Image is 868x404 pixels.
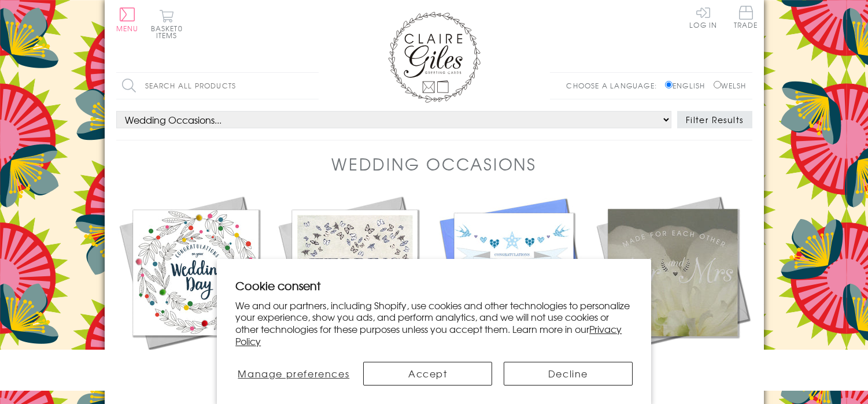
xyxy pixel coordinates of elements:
button: Accept [363,362,492,386]
a: Wedding Card, Blue Banners, Congratulations Wedding Day £3.50 Add to Basket [434,193,593,394]
h1: Wedding Occasions [331,152,537,176]
label: English [665,80,711,91]
button: Decline [504,362,633,386]
label: Welsh [714,80,747,91]
a: Wedding Card, White Peonie, Mr and Mrs , Embossed and Foiled text £3.50 Add to Basket [593,193,752,394]
p: We and our partners, including Shopify, use cookies and other technologies to personalize your ex... [235,299,633,347]
button: Filter Results [677,111,752,128]
input: Search all products [116,73,319,99]
button: Manage preferences [235,362,352,386]
input: English [665,81,673,88]
span: Trade [734,6,758,28]
span: 0 items [156,23,183,40]
a: Log In [689,6,717,28]
a: Wedding Congratulations Card, Butteflies Heart, Embossed and Foiled text £3.50 Add to Basket [275,193,434,394]
a: Privacy Policy [235,322,622,348]
h2: Cookie consent [235,277,633,294]
img: Wedding Card, White Peonie, Mr and Mrs , Embossed and Foiled text [593,193,752,352]
span: Menu [116,23,139,34]
span: Manage preferences [238,366,349,380]
img: Wedding Card, Flowers, Congratulations, Embellished with colourful pompoms [116,193,275,352]
p: Choose a language: [566,80,663,91]
button: Basket0 items [151,9,183,39]
a: Trade [734,6,758,31]
img: Claire Giles Greetings Cards [388,12,481,103]
button: Menu [116,8,139,32]
input: Search [307,73,319,99]
img: Wedding Card, Blue Banners, Congratulations Wedding Day [434,193,593,352]
a: Wedding Card, Flowers, Congratulations, Embellished with colourful pompoms £3.75 Add to Basket [116,193,275,394]
input: Welsh [714,81,721,88]
img: Wedding Congratulations Card, Butteflies Heart, Embossed and Foiled text [275,193,434,352]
